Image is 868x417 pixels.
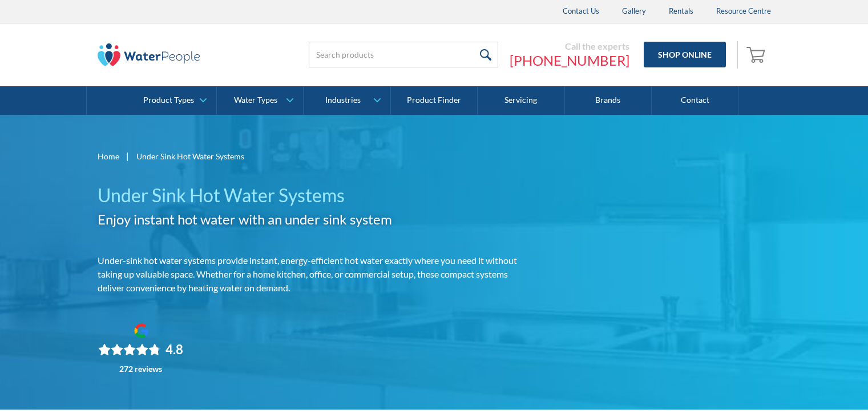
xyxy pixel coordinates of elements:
p: Under-sink hot water systems provide instant, energy-efficient hot water exactly where you need i... [98,254,536,295]
img: shopping cart [746,45,768,63]
a: Product Finder [391,86,478,115]
div: Call the experts [510,41,629,52]
a: Open empty cart [744,41,771,69]
a: Contact [652,86,738,115]
a: Product Types [130,86,216,115]
div: Water Types [234,95,277,105]
a: Water Types [217,86,303,115]
div: Rating: 4.8 out of 5 [98,342,183,358]
a: Brands [565,86,652,115]
a: [PHONE_NUMBER] [510,52,629,69]
div: Under Sink Hot Water Systems [136,150,244,162]
a: Industries [304,86,390,115]
input: Search products [309,42,498,67]
h2: Enjoy instant hot water with an under sink system [98,209,536,230]
div: | [125,149,131,163]
a: Servicing [478,86,564,115]
a: Shop Online [644,42,726,67]
img: The Water People [98,43,200,66]
div: 272 reviews [119,364,162,374]
h1: Under Sink Hot Water Systems [98,182,536,209]
div: Product Types [143,95,194,105]
a: Home [98,150,119,162]
div: 4.8 [165,342,183,358]
div: Industries [325,95,361,105]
